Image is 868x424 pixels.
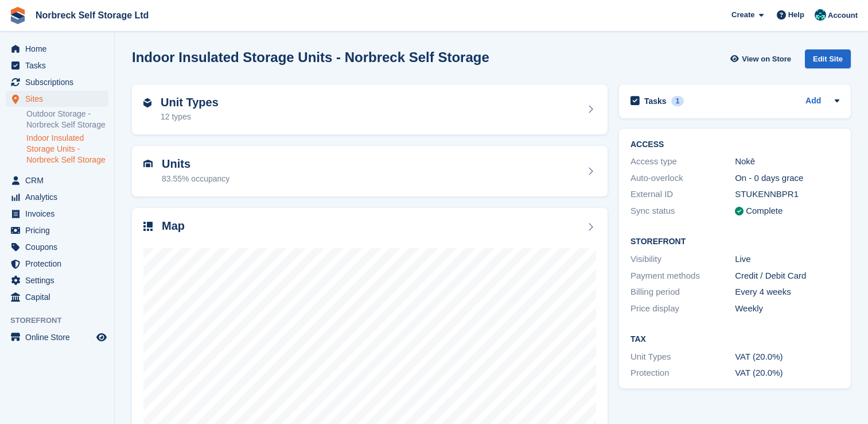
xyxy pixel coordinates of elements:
[25,91,94,107] span: Sites
[630,269,735,283] div: Payment methods
[6,74,108,90] a: menu
[630,335,839,344] h2: Tax
[735,253,839,266] div: Live
[6,289,108,305] a: menu
[735,269,839,283] div: Credit / Debit Card
[6,57,108,74] a: menu
[162,157,229,171] h2: Units
[95,330,108,344] a: Preview store
[161,111,219,123] div: 12 types
[132,49,489,65] h2: Indoor Insulated Storage Units - Norbreck Self Storage
[746,205,783,218] div: Complete
[6,222,108,238] a: menu
[25,256,94,272] span: Protection
[735,286,839,299] div: Every 4 weeks
[630,155,735,168] div: Access type
[630,253,735,266] div: Visibility
[805,95,821,108] a: Add
[25,41,94,57] span: Home
[805,49,851,73] a: Edit Site
[630,237,839,246] h2: Storefront
[161,96,219,109] h2: Unit Types
[630,367,735,380] div: Protection
[735,188,839,201] div: STUKENNBPR1
[630,140,839,149] h2: ACCESS
[10,315,114,326] span: Storefront
[6,91,108,107] a: menu
[25,239,94,255] span: Coupons
[6,206,108,222] a: menu
[25,289,94,305] span: Capital
[6,272,108,288] a: menu
[630,350,735,364] div: Unit Types
[630,286,735,299] div: Billing period
[25,329,94,345] span: Online Store
[132,146,608,196] a: Units 83.55% occupancy
[6,256,108,272] a: menu
[828,10,858,21] span: Account
[644,96,667,106] h2: Tasks
[630,172,735,185] div: Auto-overlock
[143,98,151,107] img: unit-type-icn-2b2737a686de81e16bb02015468b77c625bbabd49415b5ef34ead5e3b44a266d.svg
[735,367,839,380] div: VAT (20.0%)
[143,160,153,168] img: unit-icn-7be61d7bf1b0ce9d3e12c5938cc71ed9869f7b940bace4675aadf7bd6d80202e.svg
[25,272,94,288] span: Settings
[630,205,735,218] div: Sync status
[9,7,26,24] img: stora-icon-8386f47178a22dfd0bd8f6a31ec36ba5ce8667c1dd55bd0f319d3a0aa187defe.svg
[729,49,796,68] a: View on Store
[25,172,94,188] span: CRM
[815,9,826,21] img: Sally King
[735,350,839,364] div: VAT (20.0%)
[25,74,94,90] span: Subscriptions
[162,173,229,185] div: 83.55% occupancy
[162,219,185,233] h2: Map
[25,189,94,205] span: Analytics
[6,329,108,345] a: menu
[25,57,94,74] span: Tasks
[735,172,839,185] div: On - 0 days grace
[630,302,735,315] div: Price display
[805,49,851,68] div: Edit Site
[735,155,839,168] div: Nokē
[143,222,153,231] img: map-icn-33ee37083ee616e46c38cad1a60f524a97daa1e2b2c8c0bc3eb3415660979fc1.svg
[26,133,108,165] a: Indoor Insulated Storage Units - Norbreck Self Storage
[731,9,754,21] span: Create
[671,96,684,106] div: 1
[6,239,108,255] a: menu
[132,84,608,135] a: Unit Types 12 types
[6,189,108,205] a: menu
[742,53,791,65] span: View on Store
[31,6,153,25] a: Norbreck Self Storage Ltd
[6,172,108,188] a: menu
[788,9,804,21] span: Help
[26,109,108,130] a: Outdoor Storage - Norbreck Self Storage
[25,222,94,238] span: Pricing
[735,302,839,315] div: Weekly
[630,188,735,201] div: External ID
[25,206,94,222] span: Invoices
[6,41,108,57] a: menu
